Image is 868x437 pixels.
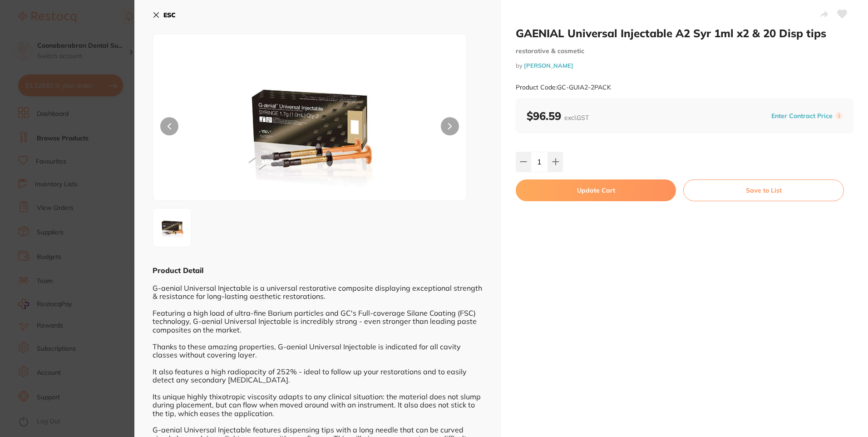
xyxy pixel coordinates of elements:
label: i [835,112,843,119]
b: Product Detail [153,266,203,275]
small: Product Code: GC-GUIA2-2PACK [516,84,611,91]
button: Enter Contract Price [769,112,835,120]
img: LTJQQUNLLmpwZw [156,211,188,244]
h2: GAENIAL Universal Injectable A2 Syr 1ml x2 & 20 Disp tips [516,26,853,40]
b: $96.59 [527,109,589,123]
img: LTJQQUNLLmpwZw [216,57,404,200]
span: excl. GST [564,114,589,122]
small: restorative & cosmetic [516,47,853,55]
button: Save to List [683,179,844,201]
button: ESC [153,7,176,23]
button: Update Cart [516,179,676,201]
a: [PERSON_NAME] [524,62,573,69]
small: by [516,62,853,69]
b: ESC [163,11,176,19]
